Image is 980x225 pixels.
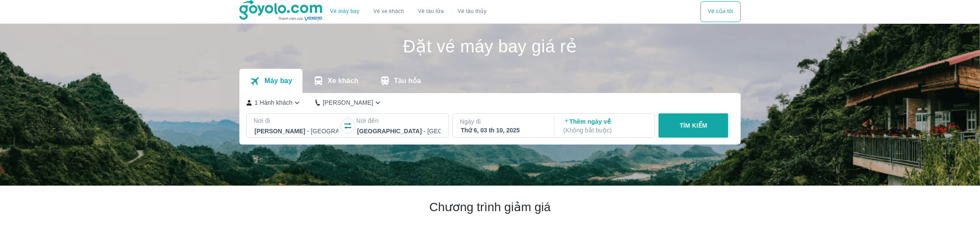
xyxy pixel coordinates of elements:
p: Máy bay [264,77,292,85]
p: Thêm ngày về [563,117,647,135]
a: Vé máy bay [330,8,360,15]
button: Vé tàu thủy [451,1,493,22]
p: Tàu hỏa [394,77,421,85]
p: Xe khách [328,77,358,85]
p: Ngày đi [460,117,545,126]
button: 1 Hành khách [246,98,302,107]
div: Thứ 6, 03 th 10, 2025 [461,126,544,135]
button: TÌM KIẾM [659,113,728,138]
p: 1 Hành khách [255,98,293,107]
a: Vé xe khách [373,8,404,15]
p: Nơi đi [254,116,339,125]
div: choose transportation mode [323,1,493,22]
p: Nơi đến [356,116,442,125]
button: Vé của tôi [700,1,741,22]
div: choose transportation mode [700,1,741,22]
p: [PERSON_NAME] [323,98,373,107]
a: Vé tàu lửa [411,1,451,22]
button: [PERSON_NAME] [315,98,382,107]
p: TÌM KIẾM [680,121,707,130]
h2: Chương trình giảm giá [239,199,741,215]
p: ( Không bắt buộc ) [563,126,647,135]
div: transportation tabs [239,69,431,93]
h1: Đặt vé máy bay giá rẻ [239,38,741,55]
